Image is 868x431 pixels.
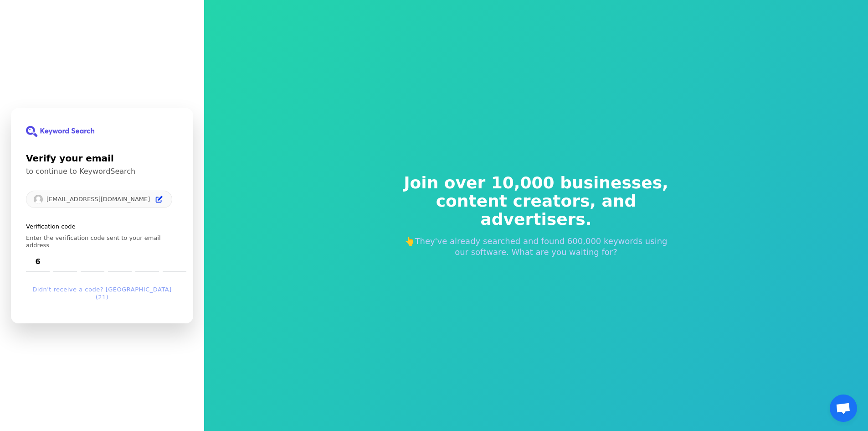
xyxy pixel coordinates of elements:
[163,253,186,271] input: Digit 6
[26,253,50,271] input: Enter verification code. Digit 1
[26,151,178,165] h1: Verify your email
[46,195,150,203] p: [EMAIL_ADDRESS][DOMAIN_NAME]
[26,126,94,137] img: KeywordSearch
[398,236,675,258] p: 👆They've already searched and found 600,000 keywords using our software. What are you waiting for?
[398,192,675,228] span: content creators, and advertisers.
[26,234,178,249] p: Enter the verification code sent to your email address
[154,194,164,205] button: Edit
[830,395,857,422] a: Open chat
[398,174,675,192] span: Join over 10,000 businesses,
[108,253,132,271] input: Digit 4
[26,167,178,176] p: to continue to KeywordSearch
[135,253,159,271] input: Digit 5
[53,253,77,271] input: Digit 2
[81,253,104,271] input: Digit 3
[26,223,178,231] p: Verification code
